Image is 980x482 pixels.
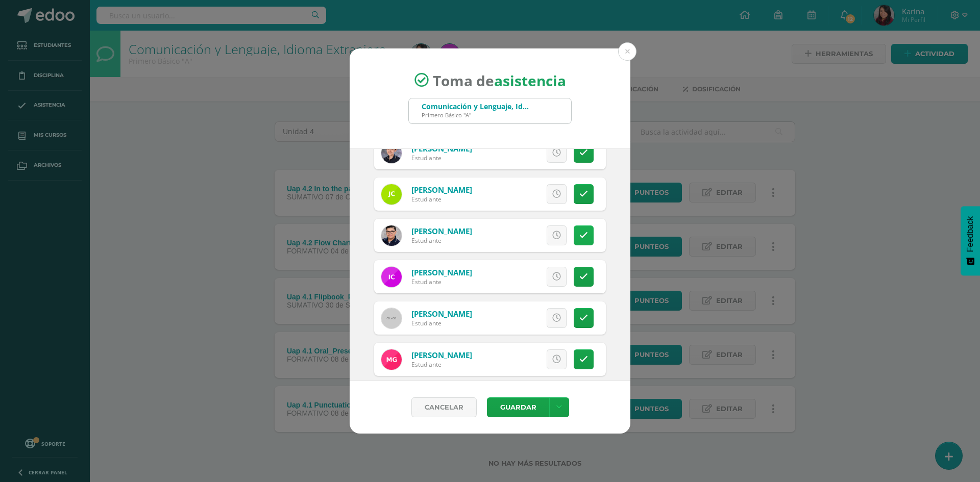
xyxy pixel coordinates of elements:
[487,397,549,417] button: Guardar
[411,360,472,369] div: Estudiante
[411,236,472,245] div: Estudiante
[411,277,472,286] div: Estudiante
[961,206,980,275] button: Feedback - Mostrar encuesta
[411,267,472,277] a: [PERSON_NAME]
[381,143,402,163] img: 6a7fbe537ae88910023eb2a4d37ade01.png
[381,225,402,246] img: 2a7dd42059792b58db626a0489bf9336.png
[422,102,529,111] div: Comunicación y Lenguaje, Idioma Extranjero Inglés
[381,267,402,287] img: 08d95893e4d83917b83713fa6efa3d30.png
[411,319,472,327] div: Estudiante
[618,42,636,61] button: Close (Esc)
[966,216,975,252] span: Feedback
[411,154,472,162] div: Estudiante
[411,185,472,195] a: [PERSON_NAME]
[433,70,566,90] span: Toma de
[422,111,529,119] div: Primero Básico "A"
[494,70,566,90] strong: asistencia
[381,184,402,205] img: fa5569df9f2747e0f0f86b752f65f940.png
[381,308,402,328] img: 60x60
[381,349,402,370] img: 0b9542a985e0b5d1fde2734b2618a485.png
[411,350,472,360] a: [PERSON_NAME]
[411,309,472,319] a: [PERSON_NAME]
[411,397,477,417] a: Cancelar
[409,98,571,123] input: Busca un grado o sección aquí...
[411,195,472,204] div: Estudiante
[411,226,472,236] a: [PERSON_NAME]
